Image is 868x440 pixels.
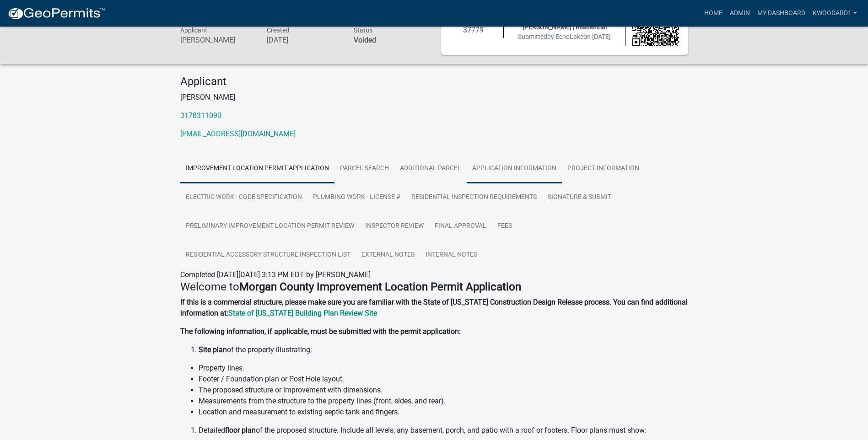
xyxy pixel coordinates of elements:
a: Improvement Location Permit Application [180,154,334,183]
h6: [PERSON_NAME] [180,36,253,44]
strong: Morgan County Improvement Location Permit Application [239,280,521,293]
li: of the property illustrating: [199,344,688,355]
a: Fees [492,212,518,241]
a: Signature & Submit [542,183,617,212]
li: Detailed of the proposed structure. Include all levels, any basement, porch, and patio with a roo... [199,425,688,436]
li: The proposed structure or improvement with dimensions. [199,385,688,396]
a: 3178311090 [180,111,221,120]
a: Residential Accessory Structure Inspection List [180,241,356,270]
strong: If this is a commercial structure, please make sure you are familiar with the State of [US_STATE]... [180,298,688,317]
a: [EMAIL_ADDRESS][DOMAIN_NAME] [180,129,296,138]
a: Admin [726,5,754,22]
a: Residential Inspection Requirements [406,183,542,212]
a: My Dashboard [754,5,809,22]
h6: [DATE] [267,36,340,44]
h4: Welcome to [180,280,688,294]
a: Plumbing Work - License # [307,183,406,212]
strong: floor plan [225,426,256,435]
a: ADDITIONAL PARCEL [394,154,467,183]
li: Location and measurement to existing septic tank and fingers. [199,407,688,418]
a: Application Information [467,154,562,183]
a: External Notes [356,241,420,270]
strong: Voided [354,36,376,44]
a: Preliminary Improvement Location Permit Review [180,212,360,241]
span: Completed [DATE][DATE] 3:13 PM EDT by [PERSON_NAME] [180,270,371,279]
a: Home [701,5,726,22]
a: Internal Notes [420,241,483,270]
a: Inspector Review [360,212,429,241]
span: Created [267,27,289,34]
a: Final Approval [429,212,492,241]
span: Applicant [180,27,207,34]
strong: Site plan [199,345,227,354]
span: by EchoLake [547,33,583,40]
a: kwoodard1 [809,5,861,22]
a: Project Information [562,154,645,183]
a: Parcel search [334,154,394,183]
li: Property lines. [199,363,688,374]
a: State of [US_STATE] Building Plan Review Site [228,309,377,317]
strong: The following information, if applicable, must be submitted with the permit application: [180,327,461,336]
span: Status [354,27,372,34]
a: Electric Work - Code Specification [180,183,307,212]
li: Measurements from the structure to the property lines (front, sides, and rear). [199,396,688,407]
h4: Applicant [180,75,688,88]
li: Footer / Foundation plan or Post Hole layout. [199,374,688,385]
p: [PERSON_NAME] [180,92,688,103]
span: Submitted on [DATE] [518,33,611,40]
